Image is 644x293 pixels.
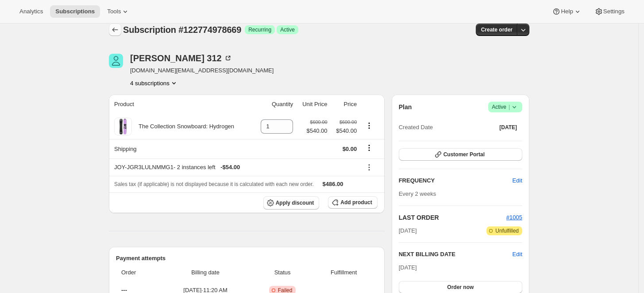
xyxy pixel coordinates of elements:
[513,250,522,259] button: Edit
[123,25,241,35] span: Subscription #122774978669
[399,213,506,222] h2: LAST ORDER
[399,250,513,259] h2: NEXT BILLING DATE
[316,268,372,277] span: Fulfillment
[253,95,296,114] th: Quantity
[399,123,433,132] span: Created Date
[130,79,178,87] button: Product actions
[109,139,253,158] th: Shipping
[330,95,360,114] th: Price
[19,8,43,15] span: Analytics
[495,227,519,234] span: Unfulfilled
[494,121,522,134] button: [DATE]
[603,8,625,15] span: Settings
[362,143,376,153] button: Shipping actions
[109,54,123,68] span: alex 312
[443,151,485,158] span: Customer Portal
[507,174,528,188] button: Edit
[109,24,121,36] button: Subscriptions
[307,127,328,135] span: $540.00
[323,181,343,187] span: $486.00
[399,190,436,197] span: Every 2 weeks
[506,214,522,221] a: #1005
[116,254,378,263] h2: Payment attempts
[107,8,121,15] span: Tools
[476,24,518,36] button: Create order
[399,176,513,185] h2: FREQUENCY
[328,196,377,209] button: Add product
[547,5,587,18] button: Help
[589,5,630,18] button: Settings
[114,118,132,135] img: product img
[343,146,357,152] span: $0.00
[109,95,253,114] th: Product
[506,213,522,222] button: #1005
[248,26,271,33] span: Recurring
[561,8,573,15] span: Help
[399,148,522,161] button: Customer Portal
[492,103,519,111] span: Active
[499,124,517,131] span: [DATE]
[220,163,240,172] span: - $54.00
[276,199,314,206] span: Apply discount
[399,264,417,271] span: [DATE]
[296,95,330,114] th: Unit Price
[114,163,357,172] div: JOY-JGR3LULNMMG1 - 2 instances left
[481,26,513,33] span: Create order
[50,5,100,18] button: Subscriptions
[333,127,357,135] span: $540.00
[447,284,474,291] span: Order now
[55,8,95,15] span: Subscriptions
[362,121,376,131] button: Product actions
[340,199,372,206] span: Add product
[399,103,412,111] h2: Plan
[263,196,320,210] button: Apply discount
[130,54,232,63] div: [PERSON_NAME] 312
[114,181,314,187] span: Sales tax (if applicable) is not displayed because it is calculated with each new order.
[255,268,310,277] span: Status
[310,119,327,125] small: $600.00
[102,5,135,18] button: Tools
[513,176,522,185] span: Edit
[339,119,357,125] small: $600.00
[14,5,48,18] button: Analytics
[399,226,417,235] span: [DATE]
[132,122,234,131] div: The Collection Snowboard: Hydrogen
[509,103,510,111] span: |
[130,66,274,75] span: [DOMAIN_NAME][EMAIL_ADDRESS][DOMAIN_NAME]
[280,26,295,33] span: Active
[116,263,159,282] th: Order
[162,268,250,277] span: Billing date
